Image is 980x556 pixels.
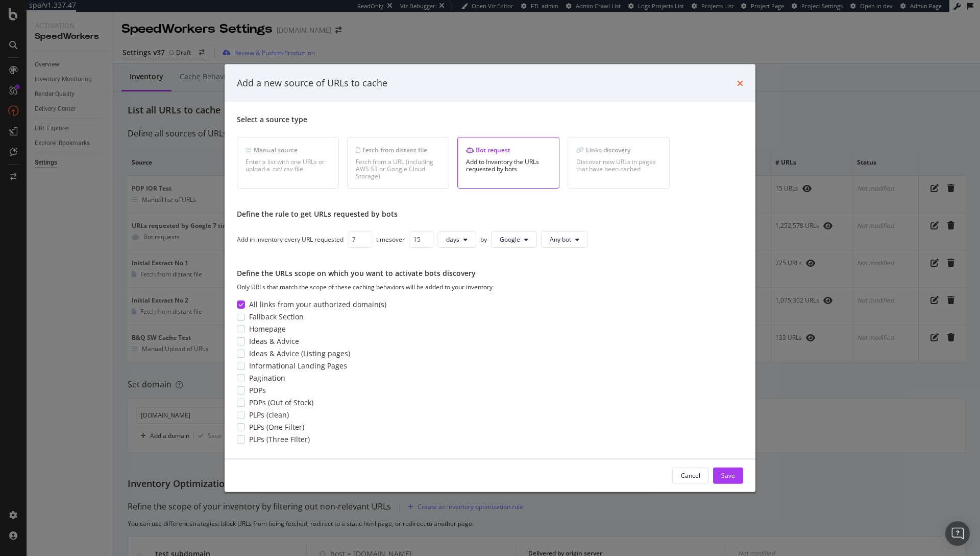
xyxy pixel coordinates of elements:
div: Fetch from distant file [356,145,440,154]
div: by [480,235,487,244]
span: PLPs (One Filter) [249,422,304,432]
div: Only URLs that match the scope of these caching behaviors will be added to your inventory [237,282,743,291]
div: Fetch from a URL (including AWS S3 or Google Cloud Storage) [356,158,440,179]
div: Discover new URLs in pages that have been cached [576,158,661,172]
div: Add a new source of URLs to cache [237,77,387,90]
span: PLPs (Three FIlter) [249,434,310,445]
div: Enter a list with one URLs or upload a .txt/.csv file [246,158,330,172]
div: Manual source [246,145,330,154]
div: Define the URLs scope on which you want to activate bots discovery [237,268,743,278]
div: Cancel [681,471,700,480]
span: Pagination [249,373,285,383]
div: Open Intercom Messenger [945,521,970,546]
div: Links discovery [576,145,661,154]
div: Select a source type [237,114,743,124]
button: Any bot [541,231,588,247]
div: times over [376,235,405,244]
span: Homepage [249,324,286,334]
span: Google [500,235,520,244]
span: PDPs (Out of Stock) [249,398,313,408]
div: Add to Inventory the URLs requested by bots [466,158,551,172]
div: Save [721,471,735,480]
div: Bot request [466,145,551,154]
span: days [446,235,459,244]
button: Save [713,467,743,483]
span: Informational Landing Pages [249,361,347,371]
span: All links from your authorized domain(s) [249,299,386,310]
button: days [437,231,476,247]
button: Google [491,231,537,247]
span: Ideas & Advice [249,336,299,346]
div: times [737,77,743,90]
span: Fallback Section [249,312,304,322]
span: Any bot [550,235,571,244]
div: modal [225,64,755,492]
span: PDPs [249,385,266,396]
span: PLPs (clean) [249,410,289,420]
div: Define the rule to get URLs requested by bots [237,208,743,219]
button: Cancel [672,467,709,483]
div: Add in inventory every URL requested [237,235,344,244]
span: Ideas & Advice (Listing pages) [249,349,350,359]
